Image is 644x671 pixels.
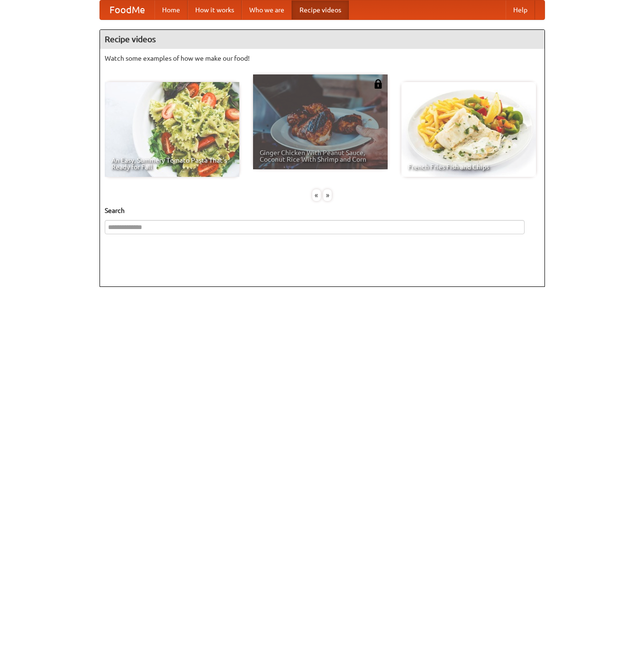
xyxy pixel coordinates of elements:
img: 483408.png [373,79,383,89]
a: How it works [188,0,242,19]
a: French Fries Fish and Chips [401,82,536,177]
span: An Easy, Summery Tomato Pasta That's Ready for Fall [111,157,233,170]
h5: Search [105,206,540,215]
a: FoodMe [100,0,154,19]
a: An Easy, Summery Tomato Pasta That's Ready for Fall [105,82,239,177]
h4: Recipe videos [100,30,544,49]
div: » [323,189,332,201]
p: Watch some examples of how we make our food! [105,54,540,63]
a: Help [506,0,535,19]
a: Home [154,0,188,19]
a: Recipe videos [292,0,349,19]
div: « [312,189,321,201]
span: French Fries Fish and Chips [408,164,529,170]
a: Who we are [242,0,292,19]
